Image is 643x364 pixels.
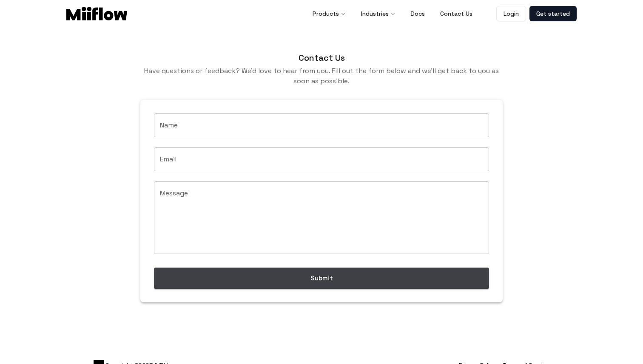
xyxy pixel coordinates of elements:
[433,5,479,22] a: Contact Us
[496,6,526,21] a: Login
[66,7,127,20] img: Logo
[306,5,353,22] button: Products
[140,66,503,86] p: Have questions or feedback? We'd love to hear from you. Fill out the form below and we'll get bac...
[154,268,489,289] button: Submit
[140,53,503,63] h2: Contact Us
[529,6,577,21] a: Get started
[354,5,402,22] button: Industries
[306,5,479,22] nav: Main
[404,5,432,22] a: Docs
